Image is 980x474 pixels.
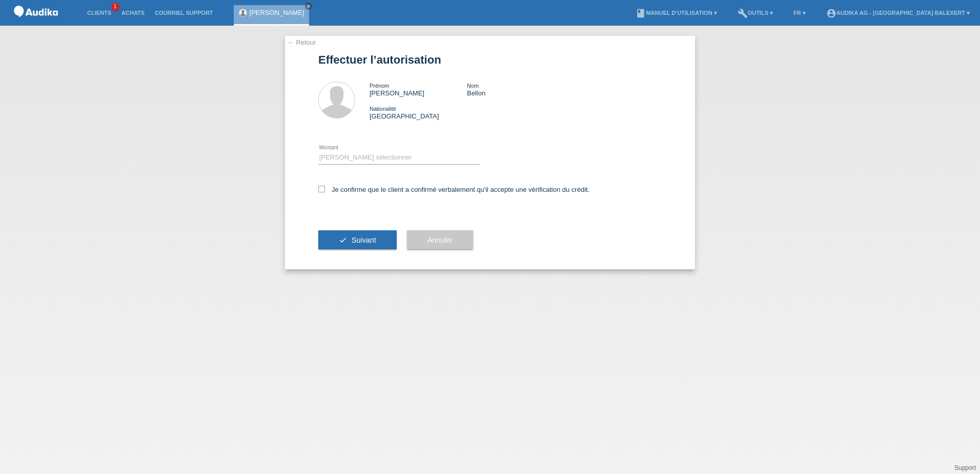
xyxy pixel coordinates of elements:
a: close [305,3,312,10]
span: 1 [111,3,119,11]
a: ← Retour [288,38,316,46]
a: [PERSON_NAME] [250,9,304,16]
div: Bellon [467,82,564,97]
span: Suivant [352,236,376,244]
a: bookManuel d’utilisation ▾ [630,10,722,16]
i: check [339,236,347,244]
a: buildOutils ▾ [732,10,778,16]
span: Prénom [370,83,390,89]
span: Nationalité [370,106,396,112]
i: book [636,8,646,18]
i: close [306,4,311,9]
button: Annuler [407,230,473,250]
a: POS — MF Group [10,20,62,28]
h1: Effectuer l’autorisation [318,53,662,66]
label: Je confirme que le client a confirmé verbalement qu'il accepte une vérification du crédit. [318,186,589,193]
a: Support [954,464,976,471]
a: FR ▾ [788,10,811,16]
i: account_circle [826,8,836,18]
button: check Suivant [318,230,397,250]
div: [GEOGRAPHIC_DATA] [370,105,467,120]
a: account_circleAudika AG - [GEOGRAPHIC_DATA] Balexert ▾ [821,10,975,16]
span: Nom [467,83,479,89]
i: build [738,8,748,18]
a: Clients [82,10,116,16]
a: Courriel Support [150,10,218,16]
div: [PERSON_NAME] [370,82,467,97]
a: Achats [116,10,150,16]
span: Annuler [427,236,453,244]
